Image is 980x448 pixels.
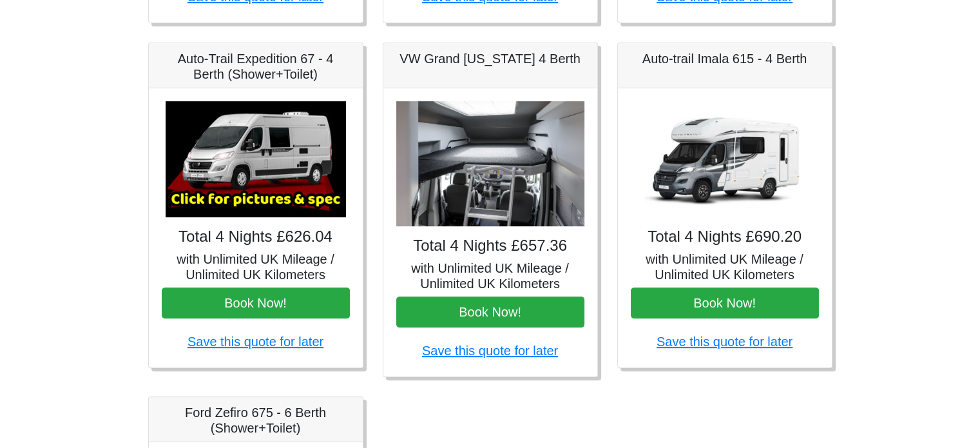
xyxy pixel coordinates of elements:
a: Save this quote for later [422,344,558,358]
a: Save this quote for later [657,335,793,349]
button: Book Now! [162,287,350,318]
img: Auto-trail Imala 615 - 4 Berth [635,101,815,217]
h4: Total 4 Nights £690.20 [631,228,819,246]
button: Book Now! [396,297,584,327]
h4: Total 4 Nights £657.36 [396,237,584,255]
h5: Auto-Trail Expedition 67 - 4 Berth (Shower+Toilet) [162,51,350,82]
h5: VW Grand [US_STATE] 4 Berth [396,51,584,66]
h5: Auto-trail Imala 615 - 4 Berth [631,51,819,66]
h5: with Unlimited UK Mileage / Unlimited UK Kilometers [631,251,819,282]
button: Book Now! [631,287,819,318]
img: Auto-Trail Expedition 67 - 4 Berth (Shower+Toilet) [166,101,346,217]
img: VW Grand California 4 Berth [396,101,584,227]
h4: Total 4 Nights £626.04 [162,228,350,246]
h5: with Unlimited UK Mileage / Unlimited UK Kilometers [396,260,584,291]
h5: Ford Zefiro 675 - 6 Berth (Shower+Toilet) [162,405,350,436]
a: Save this quote for later [187,335,323,349]
h5: with Unlimited UK Mileage / Unlimited UK Kilometers [162,251,350,282]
